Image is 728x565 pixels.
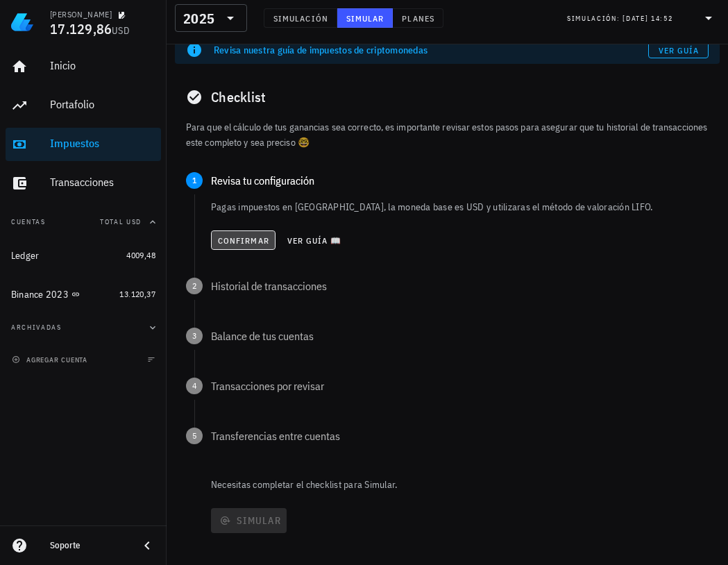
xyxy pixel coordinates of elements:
div: Inicio [50,59,155,72]
span: agregar cuenta [15,355,87,364]
button: Planes [393,8,443,28]
span: Ver guía 📖 [287,235,342,246]
div: Simulación:[DATE] 14:52 [559,5,725,31]
p: Necesitas completar el checklist para Simular. [208,478,720,491]
button: CuentasTotal USD [6,205,161,239]
div: 2025 [183,12,214,26]
div: Historial de transacciones [211,280,709,292]
span: Confirmar [217,235,269,246]
a: Binance 2023 13.120,37 [6,278,161,311]
div: Transferencias entre cuentas [211,430,709,441]
div: Simulación: [567,9,623,27]
div: [DATE] 14:52 [623,12,672,26]
a: Ledger 4009,48 [6,239,161,272]
div: Transacciones por revisar [211,380,709,391]
div: Transacciones [50,176,155,189]
span: Simulación [273,13,328,24]
button: Ver guía 📖 [281,230,348,250]
span: Total USD [100,217,142,226]
span: 3 [186,328,203,344]
a: Inicio [6,50,161,83]
div: Revisa tu configuración [211,175,709,186]
span: Simular [346,13,384,24]
div: Revisa nuestra guía de impuestos de criptomonedas [214,43,648,57]
a: Ver guía [648,42,709,58]
button: Simular [337,8,393,28]
button: agregar cuenta [8,353,94,366]
div: Portafolio [50,98,155,111]
span: Ver guía [658,45,700,56]
p: Pagas impuestos en [GEOGRAPHIC_DATA], la moneda base es USD y utilizaras el método de valoración ... [211,200,709,214]
span: 17.129,86 [50,19,112,38]
div: Ledger [11,250,40,262]
a: Portafolio [6,89,161,122]
span: 13.120,37 [119,289,155,299]
div: Balance de tus cuentas [211,330,709,341]
span: 2 [186,278,203,294]
img: LedgiFi [11,11,33,33]
div: Checklist [175,75,720,119]
div: Binance 2023 [11,289,69,301]
button: Simulación [264,8,337,28]
div: Impuestos [50,137,155,150]
button: Confirmar [211,230,276,250]
span: Planes [401,13,434,24]
div: [PERSON_NAME] [50,9,112,20]
span: 1 [186,172,203,189]
span: 4 [186,378,203,394]
span: USD [112,24,130,37]
div: 2025 [175,4,247,32]
p: Para que el cálculo de tus ganancias sea correcto, es importante revisar estos pasos para asegura... [186,119,709,150]
a: Transacciones [6,167,161,200]
span: 5 [186,428,203,444]
button: Archivadas [6,311,161,344]
div: Soporte [50,540,128,551]
span: 4009,48 [126,250,155,260]
a: Impuestos [6,128,161,161]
